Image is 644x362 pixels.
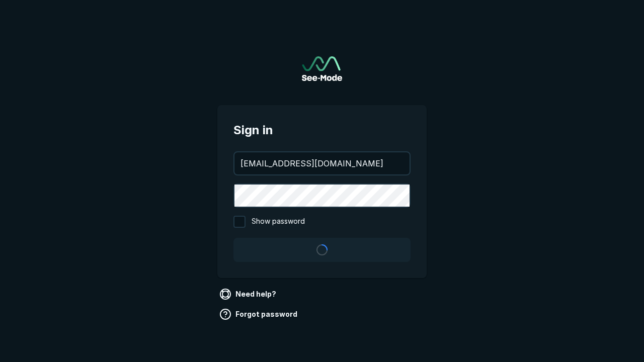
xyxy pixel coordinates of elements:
span: Sign in [233,121,411,139]
img: See-Mode Logo [302,56,342,81]
a: Forgot password [217,306,301,322]
span: Show password [252,216,305,228]
a: Go to sign in [302,56,342,81]
input: your@email.com [234,152,410,174]
a: Need help? [217,286,280,302]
